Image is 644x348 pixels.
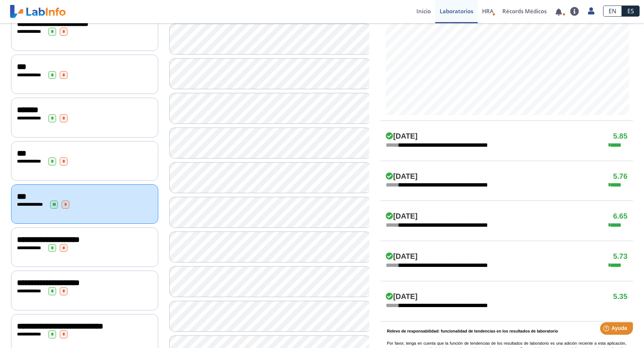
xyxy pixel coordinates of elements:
[622,6,640,17] a: ES
[482,7,494,15] span: HRA
[386,132,418,141] h4: [DATE]
[613,212,627,221] h4: 6.65
[387,329,558,333] b: Relevo de responsabilidad: funcionalidad de tendencias en los resultados de laboratorio
[386,212,418,221] h4: [DATE]
[386,252,418,261] h4: [DATE]
[613,292,627,301] h4: 5.35
[613,252,627,261] h4: 5.73
[386,172,418,181] h4: [DATE]
[613,172,627,181] h4: 5.76
[386,292,418,301] h4: [DATE]
[578,319,636,340] iframe: Help widget launcher
[613,132,627,141] h4: 5.85
[603,6,622,17] a: EN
